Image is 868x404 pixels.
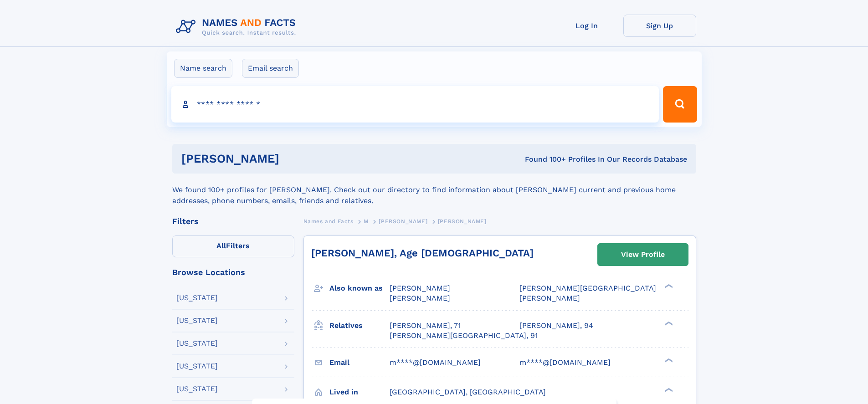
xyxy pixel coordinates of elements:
[550,15,623,37] a: Log In
[303,215,354,227] a: Names and Facts
[364,215,369,227] a: M
[216,241,226,250] span: All
[519,294,580,302] span: [PERSON_NAME]
[172,15,303,39] img: Logo Names and Facts
[172,174,696,206] div: We found 100+ profiles for [PERSON_NAME]. Check out our directory to find information about [PERS...
[663,320,673,326] div: ❯
[181,153,402,164] h1: [PERSON_NAME]
[176,340,218,347] div: [US_STATE]
[519,284,656,292] span: [PERSON_NAME][GEOGRAPHIC_DATA]
[172,268,294,276] div: Browse Locations
[390,331,538,341] a: [PERSON_NAME][GEOGRAPHIC_DATA], 91
[390,284,450,292] span: [PERSON_NAME]
[176,363,218,370] div: [US_STATE]
[329,281,390,296] h3: Also known as
[663,86,697,123] button: Search Button
[311,247,534,259] a: [PERSON_NAME], Age [DEMOGRAPHIC_DATA]
[242,59,299,78] label: Email search
[438,218,487,225] span: [PERSON_NAME]
[172,235,294,257] label: Filters
[402,154,687,164] div: Found 100+ Profiles In Our Records Database
[171,86,659,123] input: search input
[364,218,369,225] span: M
[623,15,696,37] a: Sign Up
[379,218,427,225] span: [PERSON_NAME]
[176,385,218,393] div: [US_STATE]
[598,244,688,266] a: View Profile
[663,357,673,363] div: ❯
[621,244,665,265] div: View Profile
[519,321,593,331] a: [PERSON_NAME], 94
[329,355,390,370] h3: Email
[174,59,232,78] label: Name search
[663,387,673,393] div: ❯
[390,294,450,302] span: [PERSON_NAME]
[329,384,390,400] h3: Lived in
[390,388,546,396] span: [GEOGRAPHIC_DATA], [GEOGRAPHIC_DATA]
[379,215,427,227] a: [PERSON_NAME]
[663,283,673,289] div: ❯
[172,217,294,225] div: Filters
[329,318,390,333] h3: Relatives
[176,317,218,324] div: [US_STATE]
[390,321,461,331] a: [PERSON_NAME], 71
[176,294,218,302] div: [US_STATE]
